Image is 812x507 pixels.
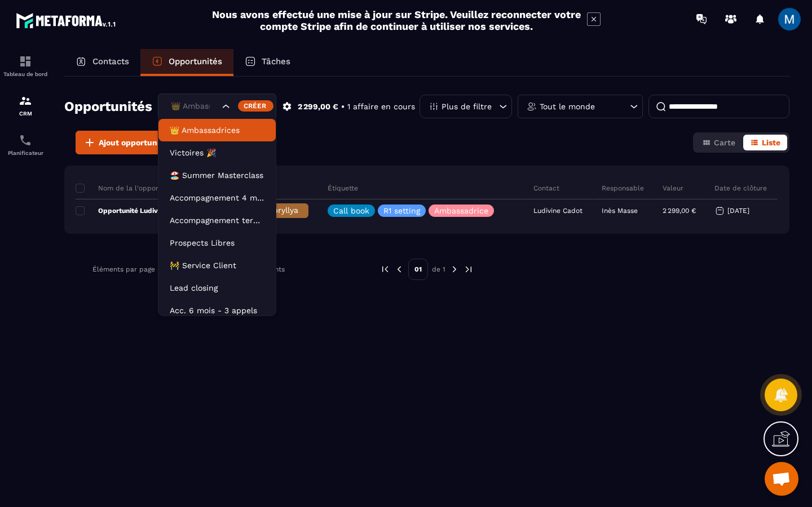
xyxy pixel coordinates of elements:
p: Éléments par page [92,265,155,273]
p: Contacts [92,56,129,66]
a: formationformationCRM [3,86,48,125]
button: Ajout opportunité [76,131,175,154]
input: Search for option [186,263,196,275]
p: Opportunité Ludivine Cadot [76,206,189,215]
p: Tout le monde [540,103,595,110]
p: 1-1 sur 1 éléments [226,265,285,273]
h2: Nous avons effectué une mise à jour sur Stripe. Veuillez reconnecter votre compte Stripe afin de ... [211,8,581,32]
a: Ouvrir le chat [765,462,798,496]
p: R1 setting [383,207,420,215]
p: Planificateur [3,150,48,156]
p: Plus de filtre [442,103,492,110]
a: Tâches [233,49,302,76]
img: scheduler [19,134,32,147]
img: logo [16,10,117,30]
p: Call book [333,207,369,215]
p: Valeur [663,184,683,193]
p: Étiquette [328,184,358,193]
button: Liste [743,135,787,150]
span: Ajout opportunité [99,137,167,148]
div: Search for option [158,94,276,119]
p: Inès Masse [602,207,638,215]
p: 0 [216,207,219,215]
p: Contact [533,184,559,193]
p: Opportunités [169,56,222,66]
span: Liste [762,138,780,147]
p: 2 299,00 € [298,101,338,112]
p: de 1 [432,265,445,274]
div: Créer [238,100,273,112]
img: prev [394,264,404,274]
p: Tâches [262,56,290,66]
p: • [341,101,345,112]
button: Carte [695,135,742,150]
p: CRM [3,110,48,117]
span: Appryllya [263,206,298,215]
img: next [449,264,460,274]
img: next [464,264,474,274]
span: Carte [714,138,735,147]
img: prev [380,264,390,274]
img: formation [19,94,32,108]
p: Tableau de bord [3,71,48,77]
div: Search for option [161,256,211,282]
p: Date de clôture [714,184,767,193]
p: Responsable [602,184,644,193]
a: formationformationTableau de bord [3,46,48,86]
h2: Opportunités [64,95,152,118]
p: 1 affaire en cours [347,101,415,112]
p: Nom de la l'opportunité [76,184,178,193]
p: 2 299,00 € [663,207,696,215]
span: 100 [165,263,186,275]
p: Phase [252,184,271,193]
input: Search for option [168,100,219,113]
p: Ambassadrice [434,207,488,215]
a: Contacts [64,49,140,76]
p: [DATE] [727,207,749,215]
img: formation [19,55,32,68]
p: Statut [209,184,230,193]
a: Opportunités [140,49,233,76]
a: schedulerschedulerPlanificateur [3,125,48,164]
p: 01 [408,259,428,280]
